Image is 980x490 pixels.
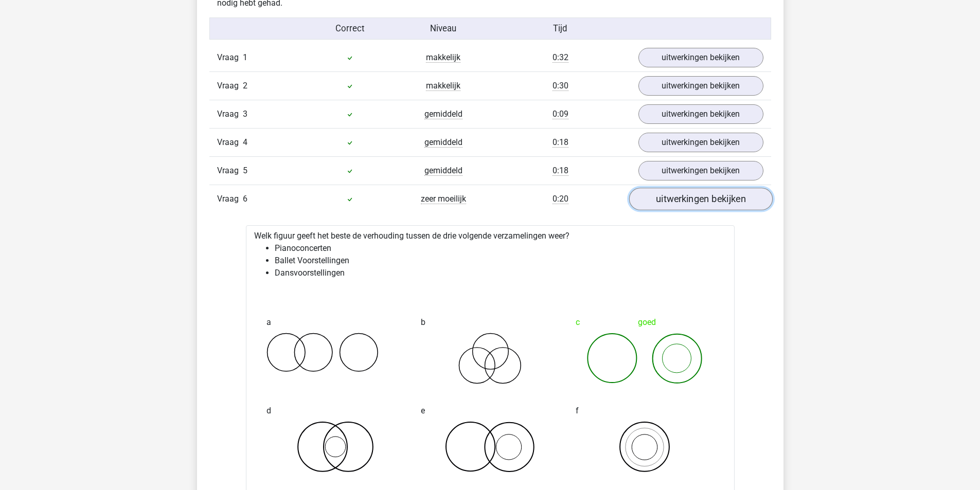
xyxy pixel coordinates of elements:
span: 0:30 [553,81,568,91]
span: 2 [243,81,247,90]
span: e [421,401,425,421]
span: b [421,312,425,333]
a: uitwerkingen bekijken [638,133,763,152]
div: Tijd [490,22,630,35]
span: 3 [243,109,247,119]
span: Vraag [217,165,243,177]
span: f [576,401,579,421]
span: 0:18 [553,137,568,148]
span: 1 [243,52,247,62]
span: Vraag [217,108,243,120]
span: d [266,401,271,421]
span: 0:18 [553,166,568,176]
span: zeer moeilijk [421,194,466,204]
span: makkelijk [426,81,460,91]
span: 0:09 [553,109,568,119]
div: Correct [303,22,397,35]
span: Vraag [217,80,243,92]
span: Vraag [217,136,243,149]
span: gemiddeld [424,166,462,176]
a: uitwerkingen bekijken [638,104,763,124]
a: uitwerkingen bekijken [638,161,763,180]
div: Niveau [397,22,490,35]
a: uitwerkingen bekijken [638,76,763,96]
span: 5 [243,166,247,175]
span: a [266,312,271,333]
span: 6 [243,194,247,204]
span: gemiddeld [424,137,462,148]
a: uitwerkingen bekijken [638,48,763,67]
span: makkelijk [426,52,460,63]
div: goed [576,312,714,333]
li: Ballet Voorstellingen [275,255,726,267]
span: c [576,312,580,333]
li: Dansvoorstellingen [275,267,726,279]
span: gemiddeld [424,109,462,119]
span: Vraag [217,193,243,205]
a: uitwerkingen bekijken [629,188,772,211]
span: 4 [243,137,247,147]
span: Vraag [217,51,243,64]
span: 0:32 [553,52,568,63]
li: Pianoconcerten [275,242,726,255]
span: 0:20 [553,194,568,204]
